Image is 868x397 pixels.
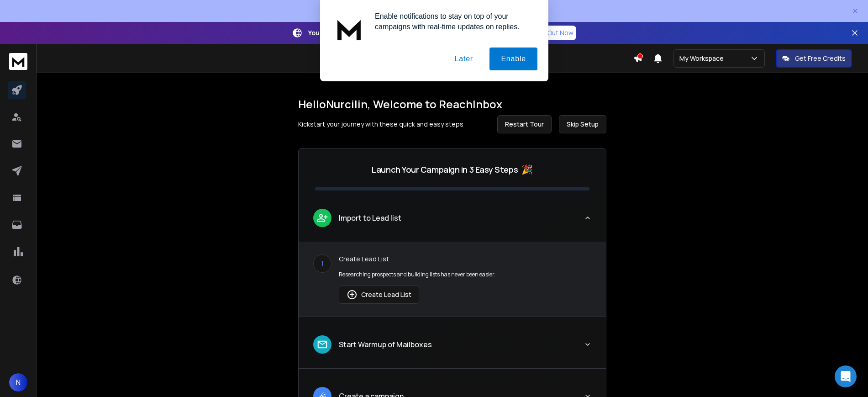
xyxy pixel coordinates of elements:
[339,339,432,350] p: Start Warmup of Mailboxes
[521,163,533,176] span: 🎉
[331,11,368,48] img: notification icon
[559,115,606,133] button: Skip Setup
[443,48,484,70] button: Later
[299,201,606,242] button: leadImport to Lead list
[339,212,401,223] p: Import to Lead list
[9,373,27,392] button: N
[368,11,537,32] div: Enable notifications to stay on top of your campaigns with real-time updates on replies.
[497,115,552,133] button: Restart Tour
[372,163,518,176] p: Launch Your Campaign in 3 Easy Steps
[316,212,328,223] img: lead
[347,289,358,300] img: lead
[567,120,599,129] span: Skip Setup
[299,242,606,317] div: leadImport to Lead list
[299,328,606,368] button: leadStart Warmup of Mailboxes
[316,339,328,350] img: lead
[339,271,591,278] p: Researching prospects and building lists has never been easier.
[489,48,537,70] button: Enable
[298,120,463,129] p: Kickstart your journey with these quick and easy steps
[835,365,857,387] div: Open Intercom Messenger
[339,254,591,264] p: Create Lead List
[298,97,606,111] h1: Hello Nurcilin , Welcome to ReachInbox
[313,254,331,273] div: 1
[339,286,419,304] button: Create Lead List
